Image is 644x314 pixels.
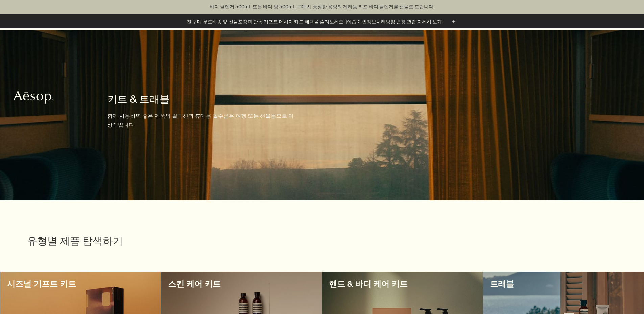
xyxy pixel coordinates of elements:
[107,111,295,129] p: 함께 사용하면 좋은 제품의 컬렉션과 휴대용 필수품은 여행 또는 선물용으로 이상적입니다.
[27,234,224,248] h2: 유형별 제품 탐색하기
[107,93,295,106] h1: 키트 & 트래블
[12,89,56,107] a: Aesop
[7,3,637,10] p: 바디 클렌저 500mL 또는 바디 밤 500mL 구매 시 풍성한 용량의 제라늄 리프 바디 클렌저를 선물로 드립니다.
[14,91,54,104] svg: Aesop
[187,18,443,25] p: 전 구매 무료배송 및 선물포장과 단독 기프트 메시지 카드 혜택을 즐겨보세요. [이솝 개인정보처리방침 변경 관련 자세히 보기]
[7,279,154,289] h3: 시즈널 기프트 키트
[329,279,476,289] h3: 핸드 & 바디 케어 키트
[187,18,457,26] button: 전 구매 무료배송 및 선물포장과 단독 기프트 메시지 카드 혜택을 즐겨보세요. [이솝 개인정보처리방침 변경 관련 자세히 보기]
[168,279,315,289] h3: 스킨 케어 키트
[490,279,637,289] h3: 트래블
